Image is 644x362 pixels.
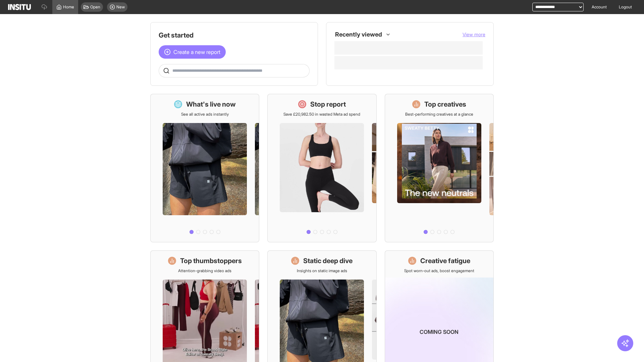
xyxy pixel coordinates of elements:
p: Best-performing creatives at a glance [405,112,473,117]
span: View more [463,32,485,37]
img: Logo [8,4,31,10]
a: Stop reportSave £20,982.50 in wasted Meta ad spend [267,94,376,242]
h1: Top creatives [424,100,466,109]
button: Create a new report [159,45,226,59]
p: Save £20,982.50 in wasted Meta ad spend [283,112,360,117]
span: Home [63,4,74,10]
span: Open [90,4,100,10]
p: Insights on static image ads [297,268,347,274]
p: See all active ads instantly [181,112,229,117]
h1: Stop report [310,100,346,109]
p: Attention-grabbing video ads [178,268,231,274]
a: What's live nowSee all active ads instantly [150,94,259,242]
h1: Static deep dive [303,256,353,265]
span: Create a new report [173,48,220,56]
h1: Get started [159,31,310,40]
h1: What's live now [186,100,236,109]
button: View more [463,31,485,38]
span: New [116,4,125,10]
a: Top creativesBest-performing creatives at a glance [385,94,494,242]
h1: Top thumbstoppers [180,256,242,265]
